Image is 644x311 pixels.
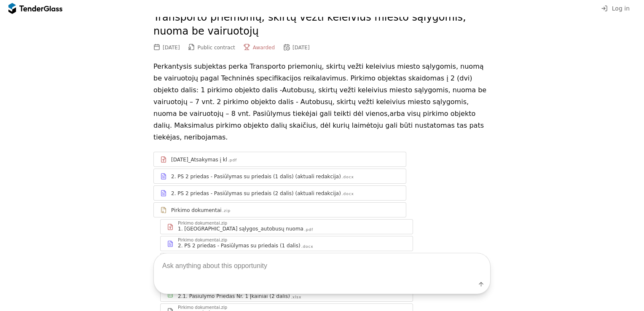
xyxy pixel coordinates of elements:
[153,202,406,217] a: Pirkimo dokumentai.zip
[153,185,406,201] a: 2. PS 2 priedas - Pasiūlymas su priedais (2 dalis) (aktuali redakcija).docx
[292,45,310,51] div: [DATE]
[160,219,413,234] a: Pirkimo dokumentai.zip1. [GEOGRAPHIC_DATA] sąlygos_autobusų nuoma.pdf
[198,45,235,51] span: Public contract
[342,191,354,197] div: .docx
[153,11,491,39] h2: Transporto priemonių, skirtų vežti keleivius miesto sąlygomis, nuoma be vairuotojų
[253,45,275,51] span: Awarded
[153,169,406,184] a: 2. PS 2 priedas - Pasiūlymas su priedais (1 dalis) (aktuali redakcija).docx
[598,3,632,14] button: Log in
[228,158,237,163] div: .pdf
[178,221,227,225] div: Pirkimo dokumentai.zip
[171,190,341,197] div: 2. PS 2 priedas - Pasiūlymas su priedais (2 dalis) (aktuali redakcija)
[171,207,222,214] div: Pirkimo dokumentai
[178,225,303,232] div: 1. [GEOGRAPHIC_DATA] sąlygos_autobusų nuoma
[153,61,491,143] p: Perkantysis subjektas perka Transporto priemonių, skirtų vežti keleivius miesto sąlygomis, nuomą ...
[163,45,180,51] div: [DATE]
[304,227,313,233] div: .pdf
[171,156,227,163] div: [DATE]_Atsakymas į kl
[612,5,630,12] span: Log in
[153,152,406,167] a: [DATE]_Atsakymas į kl.pdf
[223,208,231,214] div: .zip
[171,173,341,180] div: 2. PS 2 priedas - Pasiūlymas su priedais (1 dalis) (aktuali redakcija)
[342,174,354,180] div: .docx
